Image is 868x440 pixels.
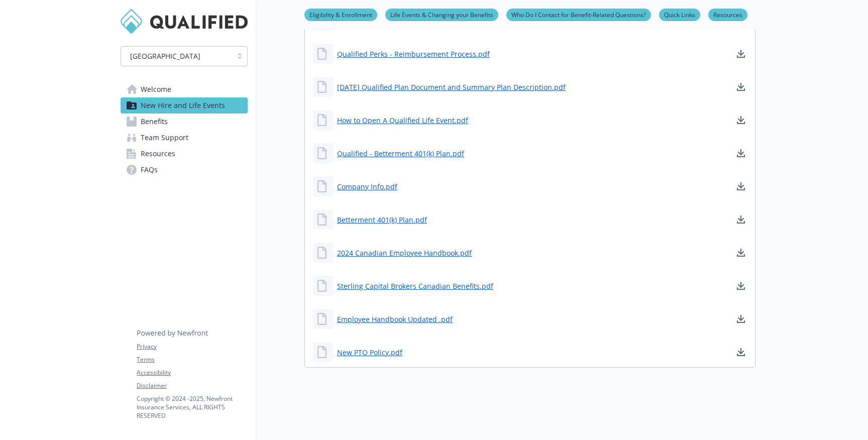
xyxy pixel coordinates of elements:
[141,81,171,97] span: Welcome
[141,97,225,114] span: New Hire and Life Events
[735,346,747,358] a: download document
[141,114,168,130] span: Benefits
[337,347,402,358] a: New PTO Policy.pdf
[121,130,248,146] a: Team Support
[137,368,247,377] a: Accessibility
[137,342,247,351] a: Privacy
[708,10,747,19] a: Resources
[735,180,747,192] a: download document
[121,97,248,114] a: New Hire and Life Events
[130,51,200,61] span: [GEOGRAPHIC_DATA]
[337,82,566,92] a: [DATE] Qualified Plan Document and Summary Plan Description.pdf
[337,148,464,159] a: Qualified - Betterment 401(k) Plan.pdf
[337,248,472,258] a: 2024 Canadian Employee Handbook.pdf
[121,81,248,97] a: Welcome
[735,213,747,226] a: download document
[337,214,427,225] a: Betterment 401(k) Plan.pdf
[121,162,248,178] a: FAQs
[735,280,747,292] a: download document
[735,247,747,259] a: download document
[337,181,397,192] a: Company Info.pdf
[337,115,468,126] a: How to Open A Qualified Life Event.pdf
[337,281,493,291] a: Sterling Capital Brokers Canadian Benefits.pdf
[735,114,747,126] a: download document
[137,381,247,390] a: Disclaimer
[121,146,248,162] a: Resources
[735,313,747,325] a: download document
[121,114,248,130] a: Benefits
[506,10,651,19] a: Who Do I Contact for Benefit-Related Questions?
[137,394,247,420] p: Copyright © 2024 - 2025 , Newfront Insurance Services, ALL RIGHTS RESERVED
[385,10,498,19] a: Life Events & Changing your Benefits
[337,49,490,59] a: Qualified Perks - Reimbursement Process.pdf
[126,51,227,61] span: [GEOGRAPHIC_DATA]
[141,130,188,146] span: Team Support
[735,81,747,93] a: download document
[137,355,247,364] a: Terms
[337,314,453,324] a: Employee Handbook Updated .pdf
[141,162,158,178] span: FAQs
[735,48,747,60] a: download document
[141,146,175,162] span: Resources
[659,10,700,19] a: Quick Links
[304,10,377,19] a: Eligibility & Enrollment
[735,147,747,159] a: download document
